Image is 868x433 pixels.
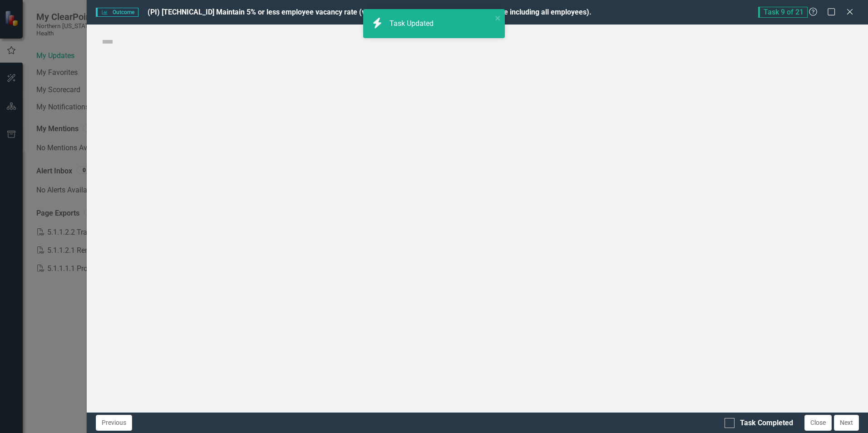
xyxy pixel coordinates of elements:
span: Task 9 of 21 [758,7,808,18]
button: Next [834,415,859,431]
span: Outcome [96,8,138,17]
img: Not Defined [100,34,115,49]
div: Task Updated [390,19,436,29]
button: close [495,13,501,23]
div: Task Completed [740,418,793,428]
span: (PI) [TECHNICAL_ID] Maintain 5% or less employee vacancy rate (vacancy rate= average monthly vaca... [148,8,592,16]
button: Close [804,415,832,431]
button: Previous [96,415,132,431]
